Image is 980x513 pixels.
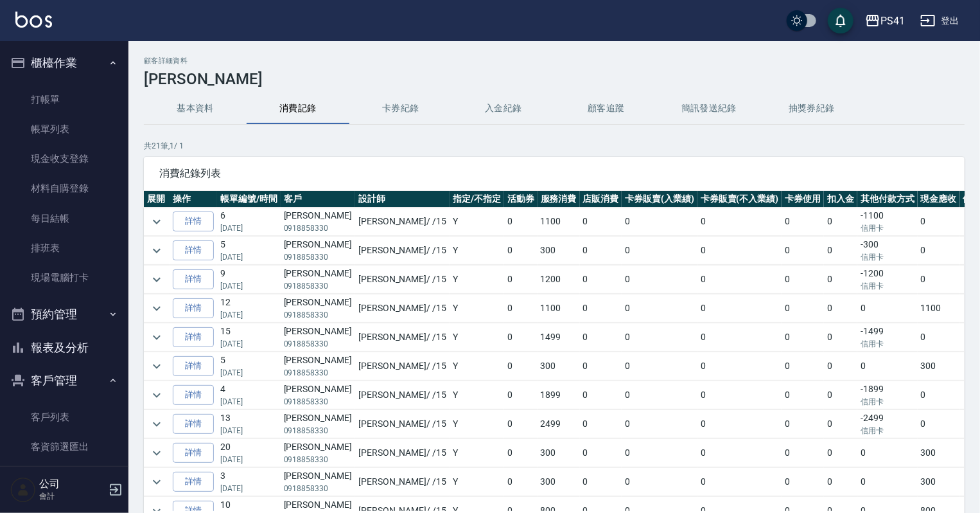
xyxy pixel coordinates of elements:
img: Logo [15,12,52,28]
button: 簡訊發送紀錄 [658,93,760,124]
button: expand row [147,415,166,434]
button: expand row [147,473,166,492]
button: 抽獎券紀錄 [760,93,863,124]
p: 0918858330 [284,338,352,350]
p: [DATE] [220,251,277,263]
button: 顧客追蹤 [555,93,658,124]
p: 0918858330 [284,309,352,321]
td: 1100 [538,208,580,236]
p: 0918858330 [284,367,352,379]
p: 信用卡 [861,338,914,350]
p: 0918858330 [284,425,352,437]
p: 0918858330 [284,454,352,465]
p: [DATE] [220,483,277,494]
td: 0 [857,439,918,467]
p: 0918858330 [284,280,352,292]
p: 會計 [39,491,105,502]
td: 0 [824,439,857,467]
td: 1100 [918,294,960,323]
td: Y [450,237,504,265]
td: 0 [782,294,824,323]
td: 0 [580,468,622,496]
td: 0 [580,237,622,265]
button: 入金紀錄 [452,93,555,124]
p: 信用卡 [861,425,914,437]
td: 0 [824,410,857,438]
td: 0 [622,265,697,294]
a: 詳情 [173,240,214,260]
td: 13 [217,410,281,438]
td: 1499 [538,323,580,352]
td: 0 [782,265,824,294]
td: [PERSON_NAME] [281,294,355,323]
button: expand row [147,444,166,463]
td: 0 [782,352,824,381]
td: 0 [824,208,857,236]
td: 0 [504,294,538,323]
button: expand row [147,212,166,231]
a: 材料自購登錄 [5,174,123,203]
td: 0 [918,410,960,438]
td: 0 [918,237,960,265]
th: 扣入金 [824,191,857,208]
td: 0 [504,439,538,467]
td: 300 [538,468,580,496]
button: 櫃檯作業 [5,46,123,80]
img: Person [10,477,36,503]
td: Y [450,323,504,352]
td: 0 [918,265,960,294]
td: 1200 [538,265,580,294]
td: 0 [697,237,782,265]
th: 操作 [170,191,217,208]
th: 其他付款方式 [857,191,918,208]
a: 詳情 [173,212,214,231]
td: 0 [782,237,824,265]
td: 0 [504,208,538,236]
button: expand row [147,328,166,347]
td: 3 [217,468,281,496]
td: [PERSON_NAME] / /15 [355,265,450,294]
button: 預約管理 [5,298,123,331]
h5: 公司 [39,478,105,491]
button: 報表及分析 [5,331,123,364]
th: 設計師 [355,191,450,208]
td: [PERSON_NAME] [281,208,355,236]
td: 0 [622,208,697,236]
td: 0 [824,381,857,410]
th: 卡券使用 [782,191,824,208]
td: [PERSON_NAME] / /15 [355,352,450,381]
td: 12 [217,294,281,323]
td: [PERSON_NAME] / /15 [355,208,450,236]
td: 0 [504,410,538,438]
td: 0 [580,352,622,381]
p: 信用卡 [861,251,914,263]
td: Y [450,381,504,410]
button: expand row [147,386,166,405]
td: -1200 [857,265,918,294]
td: 0 [580,294,622,323]
button: 基本資料 [144,93,247,124]
td: 0 [504,468,538,496]
td: Y [450,265,504,294]
td: 0 [824,265,857,294]
h2: 顧客詳細資料 [144,57,965,65]
td: 0 [857,294,918,323]
td: 0 [782,410,824,438]
td: [PERSON_NAME] [281,323,355,352]
td: 0 [782,381,824,410]
td: -300 [857,237,918,265]
td: 2499 [538,410,580,438]
p: [DATE] [220,338,277,350]
p: [DATE] [220,425,277,437]
p: 信用卡 [861,396,914,408]
td: [PERSON_NAME] / /15 [355,381,450,410]
p: 信用卡 [861,280,914,292]
td: 300 [918,352,960,381]
td: 300 [538,439,580,467]
td: 0 [857,352,918,381]
td: Y [450,439,504,467]
div: PS41 [880,13,905,29]
td: 300 [538,237,580,265]
td: 6 [217,208,281,236]
td: [PERSON_NAME] [281,381,355,410]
